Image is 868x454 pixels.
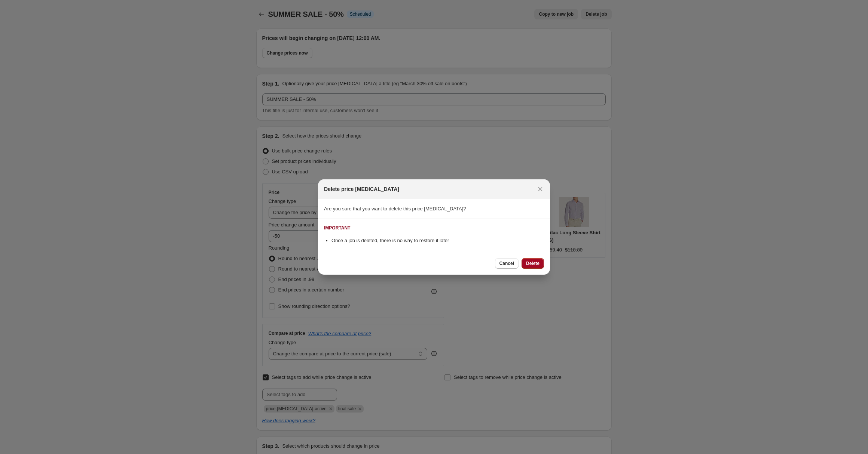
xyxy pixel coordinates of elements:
span: Cancel [499,260,514,266]
button: Cancel [495,258,519,269]
button: Delete [522,258,544,269]
div: IMPORTANT [324,225,350,231]
h2: Delete price [MEDICAL_DATA] [324,185,399,193]
button: Close [535,184,545,194]
span: Are you sure that you want to delete this price [MEDICAL_DATA]? [324,206,466,211]
li: Once a job is deleted, there is no way to restore it later [331,237,544,244]
span: Delete [526,260,540,266]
